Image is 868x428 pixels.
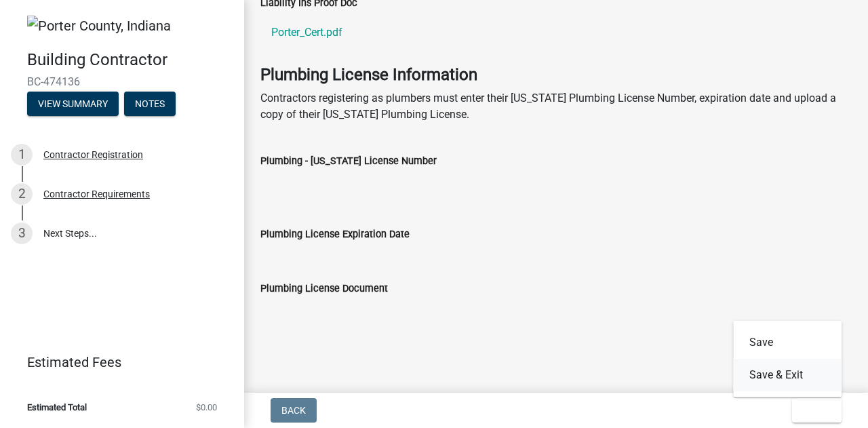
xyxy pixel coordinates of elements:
[11,183,33,205] div: 2
[11,349,222,376] a: Estimated Fees
[733,326,842,359] button: Save
[260,230,410,239] label: Plumbing License Expiration Date
[733,359,842,391] button: Save & Exit
[260,157,437,166] label: Plumbing - [US_STATE] License Number
[260,16,852,49] a: Porter_Cert.pdf
[124,92,176,116] button: Notes
[792,398,842,423] button: Exit
[733,321,842,397] div: Exit
[11,222,33,244] div: 3
[260,284,388,294] label: Plumbing License Document
[27,99,119,110] wm-modal-confirm: Summary
[27,50,233,70] h4: Building Contractor
[27,75,217,88] span: BC-474136
[196,403,217,412] span: $0.00
[260,65,477,84] strong: Plumbing License Information
[27,92,119,116] button: View Summary
[27,16,171,36] img: Porter County, Indiana
[124,99,176,110] wm-modal-confirm: Notes
[11,144,33,166] div: 1
[27,403,87,412] span: Estimated Total
[260,90,852,123] p: Contractors registering as plumbers must enter their [US_STATE] Plumbing License Number, expirati...
[803,405,823,416] span: Exit
[43,150,143,159] div: Contractor Registration
[281,405,306,416] span: Back
[43,189,150,199] div: Contractor Requirements
[271,398,317,423] button: Back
